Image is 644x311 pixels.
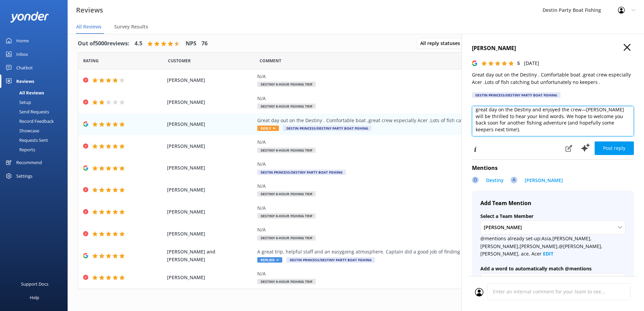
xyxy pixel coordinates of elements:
[472,92,560,98] div: Destin Princess/Destiny Party Boat Fishing
[76,23,101,30] span: All Reviews
[624,44,630,51] button: Close
[16,74,34,88] div: Reviews
[257,82,316,87] span: Destiny 6-Hour Fishing Trip
[257,95,565,102] div: N/A
[76,5,103,16] h3: Reviews
[167,120,254,128] span: [PERSON_NAME]
[30,291,39,304] div: Help
[257,126,279,131] span: Reply
[257,248,565,256] div: A great trip, helpful staff and an easygoing atmosphere. Captain did a good job of finding good s...
[475,288,483,296] img: user_profile.svg
[16,47,28,61] div: Inbox
[286,257,375,263] span: Destin Princess/Destiny Party Boat Fishing
[257,182,565,190] div: N/A
[4,135,48,145] div: Requests Sent
[257,191,316,197] span: Destiny 6-Hour Fishing Trip
[480,213,533,219] span: Select a Team Member
[257,170,346,175] span: Destin Princess/Destiny Party Boat Fishing
[525,177,563,184] p: [PERSON_NAME]
[472,71,634,86] p: Great day out on the Destiny . Comfortable boat ,great crew especially Acer .Lots of fish catchin...
[135,39,142,48] h4: 4.5
[4,97,68,107] a: Setup
[524,60,539,67] p: [DATE]
[16,156,42,169] div: Recommend
[257,104,316,109] span: Destiny 6-Hour Fishing Trip
[114,23,148,30] span: Survey Results
[517,60,520,66] span: 5
[78,39,129,48] h4: Out of 5000 reviews:
[595,141,634,155] button: Post reply
[167,186,254,194] span: [PERSON_NAME]
[257,235,316,241] span: Destiny 6-Hour Fishing Trip
[167,230,254,238] span: [PERSON_NAME]
[4,88,44,97] div: All Reviews
[167,274,254,281] span: [PERSON_NAME]
[472,44,634,53] h4: [PERSON_NAME]
[201,39,208,48] h4: 76
[257,279,316,284] span: Destiny 6-Hour Fishing Trip
[4,135,68,145] a: Requests Sent
[484,224,526,231] span: [PERSON_NAME]
[510,177,517,183] div: A
[480,199,625,208] h4: Add Team Mention
[483,177,504,186] a: Destiny
[257,204,565,212] div: N/A
[4,116,68,126] a: Record Feedback
[257,160,565,168] div: N/A
[4,116,54,126] div: Record Feedback
[257,257,282,263] span: Replied
[167,76,254,84] span: [PERSON_NAME]
[186,39,196,48] h4: NPS
[4,126,39,135] div: Showcase
[4,126,68,135] a: Showcase
[257,226,565,234] div: N/A
[543,250,553,257] b: EDIT
[480,235,625,258] p: @mentions already set-up: Asia,[PERSON_NAME],[PERSON_NAME],[PERSON_NAME],@[PERSON_NAME],[PERSON_N...
[472,177,479,183] div: D
[420,40,464,47] span: All reply statuses
[168,58,191,64] span: Date
[4,145,35,154] div: Reports
[16,169,32,183] div: Settings
[480,273,625,288] input: Add a word mentioned in the review
[4,88,68,97] a: All Reviews
[167,164,254,172] span: [PERSON_NAME]
[257,73,565,80] div: N/A
[542,250,553,257] a: EDIT
[4,107,49,116] div: Send Requests
[16,61,33,74] div: Chatbot
[472,106,634,136] textarea: [PERSON_NAME]. Thank you for fishing with us and the review! We're glad you had a great day on th...
[257,117,565,124] div: Great day out on the Destiny . Comfortable boat ,great crew especially Acer .Lots of fish catchin...
[257,270,565,277] div: N/A
[257,138,565,146] div: N/A
[257,213,316,219] span: Destiny 6-Hour Fishing Trip
[83,58,99,64] span: Date
[4,107,68,116] a: Send Requests
[4,97,31,107] div: Setup
[521,177,563,186] a: [PERSON_NAME]
[167,208,254,216] span: [PERSON_NAME]
[167,248,254,263] span: [PERSON_NAME] and [PERSON_NAME]
[16,34,29,47] div: Home
[257,148,316,153] span: Destiny 6-Hour Fishing Trip
[167,98,254,106] span: [PERSON_NAME]
[21,277,48,291] div: Support Docs
[4,145,68,154] a: Reports
[283,126,372,131] span: Destin Princess/Destiny Party Boat Fishing
[167,142,254,150] span: [PERSON_NAME]
[10,12,49,23] img: yonder-white-logo.png
[260,58,281,64] span: Question
[480,265,592,272] span: Add a word to automatically match @mentions
[472,164,634,173] h4: Mentions
[486,177,504,184] p: Destiny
